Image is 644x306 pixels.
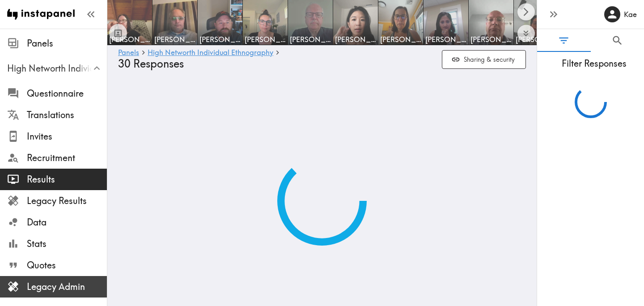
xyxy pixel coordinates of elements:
span: Legacy Results [27,195,107,207]
button: Toggle between responses and questions [109,24,127,42]
span: [PERSON_NAME] [245,34,286,44]
a: Panels [118,49,139,57]
span: [PERSON_NAME] [380,34,421,44]
span: Panels [27,37,107,50]
span: Questionnaire [27,87,107,100]
span: Recruitment [27,152,107,164]
span: High Networth Individual Ethnography [7,62,107,75]
span: Translations [27,109,107,121]
span: Search [611,34,623,47]
span: Legacy Admin [27,280,107,293]
a: High Networth Individual Ethnography [148,49,273,57]
span: 30 Responses [118,57,184,70]
button: Expand to show all items [517,25,535,42]
span: [PERSON_NAME] [516,34,557,44]
button: Filter Responses [537,29,591,52]
span: Data [27,216,107,229]
span: [PERSON_NAME] [199,34,241,44]
span: [PERSON_NAME] [109,34,150,44]
span: [PERSON_NAME] [470,34,512,44]
span: Stats [27,238,107,250]
button: Scroll right [517,3,535,21]
button: Sharing & security [442,50,526,69]
span: Filter Responses [544,57,644,70]
span: Quotes [27,259,107,272]
span: Invites [27,130,107,143]
span: [PERSON_NAME] [335,34,376,44]
span: [PERSON_NAME] [425,34,466,44]
span: [PERSON_NAME] [290,34,331,44]
span: Results [27,173,107,186]
span: [PERSON_NAME] [154,34,195,44]
h6: Kae [624,9,637,19]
